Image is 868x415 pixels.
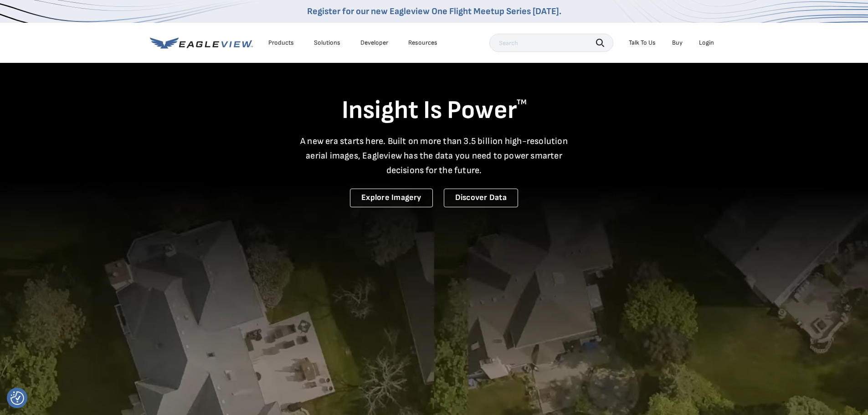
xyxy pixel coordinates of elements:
[10,391,24,405] button: Consent Preferences
[295,134,574,178] p: A new era starts here. Built on more than 3.5 billion high-resolution aerial images, Eagleview ha...
[150,95,719,127] h1: Insight Is Power
[699,39,714,47] div: Login
[360,39,388,47] a: Developer
[307,6,561,17] a: Register for our new Eagleview One Flight Meetup Series [DATE].
[314,39,340,47] div: Solutions
[350,189,433,207] a: Explore Imagery
[10,391,24,405] img: Revisit consent button
[629,39,656,47] div: Talk To Us
[268,39,294,47] div: Products
[489,34,613,52] input: Search
[408,39,437,47] div: Resources
[672,39,683,47] a: Buy
[444,189,518,207] a: Discover Data
[517,98,527,107] sup: TM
